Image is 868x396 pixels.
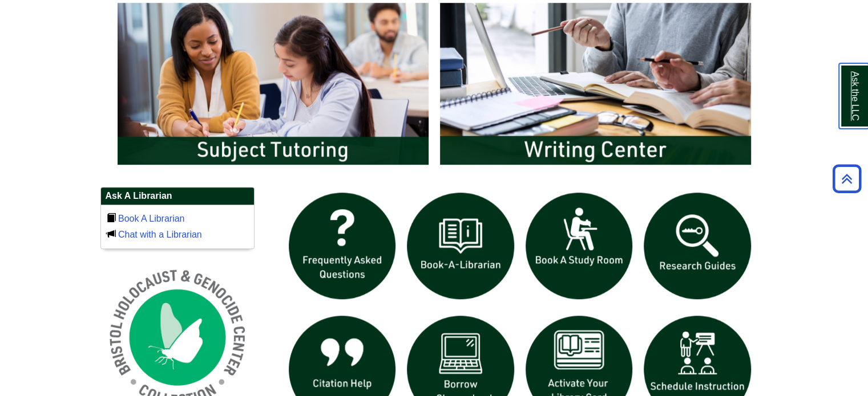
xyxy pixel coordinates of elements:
a: Book A Librarian [118,214,185,223]
a: Chat with a Librarian [118,230,202,239]
img: Research Guides icon links to research guides web page [638,187,757,305]
a: Back to Top [829,171,865,186]
h2: Ask A Librarian [101,187,254,205]
img: frequently asked questions [283,187,402,305]
img: Book a Librarian icon links to book a librarian web page [401,187,520,305]
img: book a study room icon links to book a study room web page [520,187,639,305]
